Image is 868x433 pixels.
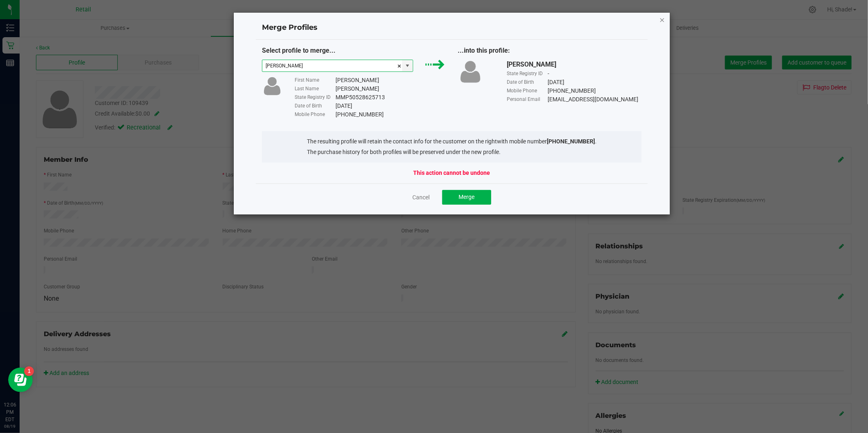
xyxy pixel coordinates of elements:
[307,137,597,146] li: The resulting profile will retain the contact info for the customer on the right
[295,76,336,84] div: First Name
[24,366,34,376] iframe: Resource center unread badge
[459,194,474,200] span: Merge
[507,60,556,69] div: [PERSON_NAME]
[8,368,33,392] iframe: Resource center
[295,102,336,109] div: Date of Birth
[295,85,336,92] div: Last Name
[548,95,638,104] div: [EMAIL_ADDRESS][DOMAIN_NAME]
[262,47,336,54] span: Select profile to merge...
[336,85,379,93] div: [PERSON_NAME]
[425,60,445,69] img: green_arrow.svg
[507,70,548,77] div: State Registry ID
[414,169,490,177] strong: This action cannot be undone
[548,78,564,87] div: [DATE]
[660,15,665,25] button: Close
[507,96,548,103] div: Personal Email
[262,22,642,33] h4: Merge Profiles
[262,60,403,71] input: Type customer name to search
[458,47,510,54] span: ...into this profile:
[397,60,402,72] span: clear
[458,60,483,84] img: user-icon.png
[413,193,430,201] a: Cancel
[548,69,549,78] div: -
[295,94,336,101] div: State Registry ID
[307,148,597,156] li: The purchase history for both profiles will be preserved under the new profile.
[547,138,595,145] strong: [PHONE_NUMBER]
[507,87,548,94] div: Mobile Phone
[507,78,548,86] div: Date of Birth
[548,87,596,95] div: [PHONE_NUMBER]
[336,76,379,85] div: [PERSON_NAME]
[262,76,282,96] img: user-icon.png
[336,110,384,119] div: [PHONE_NUMBER]
[336,102,352,110] div: [DATE]
[442,190,491,205] button: Merge
[336,93,385,102] div: MMP50528625713
[497,138,597,145] span: with mobile number .
[295,111,336,118] div: Mobile Phone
